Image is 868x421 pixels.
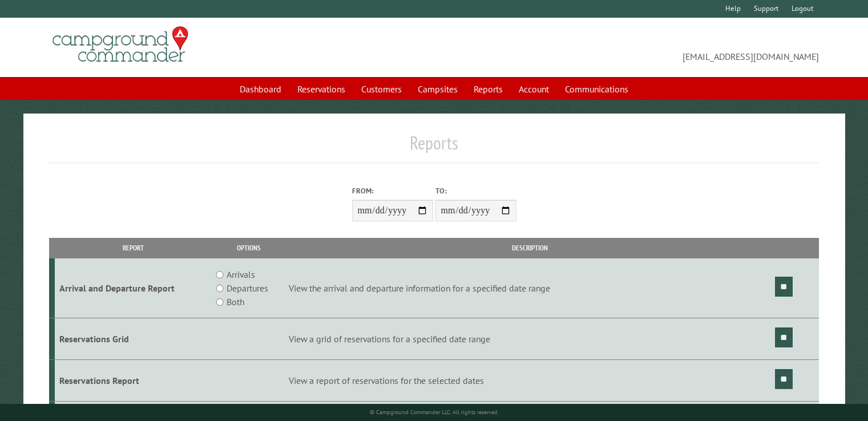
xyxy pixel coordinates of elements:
[290,78,352,100] a: Reservations
[49,22,192,67] img: Campground Commander
[467,78,510,100] a: Reports
[227,268,255,281] label: Arrivals
[55,359,211,401] td: Reservations Report
[435,185,516,196] label: To:
[411,78,465,100] a: Campsites
[55,258,211,318] td: Arrival and Departure Report
[55,238,211,258] th: Report
[512,78,556,100] a: Account
[287,238,773,258] th: Description
[55,318,211,360] td: Reservations Grid
[558,78,635,100] a: Communications
[211,238,287,258] th: Options
[287,318,773,360] td: View a grid of reservations for a specified date range
[227,281,268,295] label: Departures
[287,359,773,401] td: View a report of reservations for the selected dates
[287,258,773,318] td: View the arrival and departure information for a specified date range
[354,78,409,100] a: Customers
[233,78,288,100] a: Dashboard
[370,408,499,416] small: © Campground Commander LLC. All rights reserved.
[227,295,244,309] label: Both
[352,185,433,196] label: From:
[434,31,819,63] span: [EMAIL_ADDRESS][DOMAIN_NAME]
[49,132,819,163] h1: Reports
